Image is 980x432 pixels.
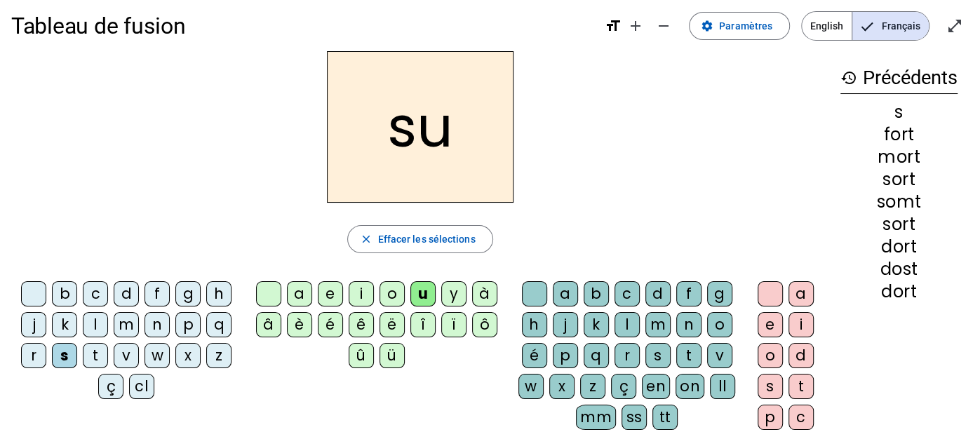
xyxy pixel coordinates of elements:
div: î [410,312,436,337]
div: f [676,281,702,306]
div: è [287,312,312,337]
button: Entrer en plein écran [941,12,969,40]
div: g [707,281,732,306]
button: Diminuer la taille de la police [650,12,678,40]
div: w [145,343,170,368]
mat-icon: format_size [605,18,622,34]
mat-icon: add [627,18,644,34]
div: r [21,343,46,368]
div: â [256,312,281,337]
div: s [52,343,77,368]
div: o [758,343,783,368]
mat-icon: settings [701,20,713,32]
div: a [287,281,312,306]
div: cl [129,374,154,399]
div: ü [380,343,405,368]
div: ll [710,374,735,399]
div: o [707,312,732,337]
div: n [145,312,170,337]
div: x [549,374,575,399]
div: sort [840,216,958,233]
div: s [840,104,958,121]
button: Effacer les sélections [347,225,492,253]
div: ç [611,374,636,399]
div: t [83,343,108,368]
h1: Tableau de fusion [11,4,593,48]
div: ss [622,405,647,430]
div: t [788,374,814,399]
div: c [788,405,814,430]
div: ë [380,312,405,337]
div: q [584,343,609,368]
div: sort [840,171,958,188]
div: u [410,281,436,306]
div: s [645,343,671,368]
div: v [707,343,732,368]
div: q [206,312,231,337]
div: y [441,281,466,306]
div: w [518,374,544,399]
div: à [472,281,497,306]
div: fort [840,126,958,143]
button: Augmenter la taille de la police [622,12,650,40]
mat-icon: close [359,233,372,245]
div: z [580,374,605,399]
div: l [615,312,640,337]
div: s [758,374,783,399]
div: ï [441,312,466,337]
div: ç [98,374,123,399]
div: m [114,312,139,337]
div: t [676,343,702,368]
div: x [175,343,201,368]
div: dort [840,238,958,255]
div: dort [840,283,958,300]
h3: Précédents [840,62,958,94]
div: é [318,312,343,337]
span: Français [852,12,929,40]
div: ô [472,312,497,337]
div: b [52,281,77,306]
div: d [788,343,814,368]
div: z [206,343,231,368]
button: Paramètres [689,12,790,40]
div: e [758,312,783,337]
div: somt [840,194,958,210]
div: d [645,281,671,306]
span: Effacer les sélections [377,231,475,248]
div: g [175,281,201,306]
div: b [584,281,609,306]
div: c [83,281,108,306]
div: h [206,281,231,306]
mat-button-toggle-group: Language selection [801,11,929,41]
mat-icon: history [840,69,857,86]
div: k [584,312,609,337]
div: m [645,312,671,337]
div: mm [576,405,616,430]
mat-icon: remove [655,18,672,34]
div: ê [349,312,374,337]
span: English [802,12,852,40]
div: v [114,343,139,368]
div: i [349,281,374,306]
div: d [114,281,139,306]
div: l [83,312,108,337]
div: a [553,281,578,306]
div: i [788,312,814,337]
div: n [676,312,702,337]
div: mort [840,149,958,166]
h2: su [327,51,514,203]
div: k [52,312,77,337]
div: j [553,312,578,337]
div: p [175,312,201,337]
div: e [318,281,343,306]
div: û [349,343,374,368]
mat-icon: open_in_full [946,18,963,34]
div: a [788,281,814,306]
span: Paramètres [719,18,772,34]
div: p [553,343,578,368]
div: j [21,312,46,337]
div: é [522,343,547,368]
div: on [676,374,704,399]
div: p [758,405,783,430]
div: h [522,312,547,337]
